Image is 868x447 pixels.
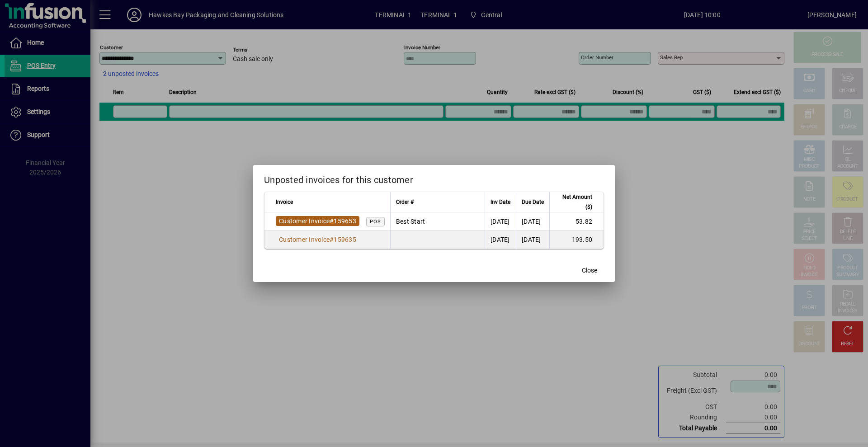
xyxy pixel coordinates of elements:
td: [DATE] [516,231,549,249]
span: POS [370,219,381,225]
span: Net Amount ($) [555,192,592,212]
span: Customer Invoice [279,217,330,225]
span: Due Date [522,197,544,207]
a: Customer Invoice#159653 [276,216,359,226]
td: 53.82 [549,212,604,231]
span: 159635 [334,236,356,243]
td: [DATE] [516,212,549,231]
a: Customer Invoice#159635 [276,235,359,245]
span: # [330,217,334,225]
h2: Unposted invoices for this customer [253,165,615,191]
span: Best Start [396,218,425,225]
span: Close [582,266,597,275]
td: [DATE] [485,212,516,231]
span: # [330,236,334,243]
span: Customer Invoice [279,236,330,243]
span: Inv Date [491,197,510,207]
span: 159653 [334,217,356,225]
span: Invoice [276,197,293,207]
td: [DATE] [485,231,516,249]
td: 193.50 [549,231,604,249]
button: Close [575,262,604,278]
span: Order # [396,197,414,207]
